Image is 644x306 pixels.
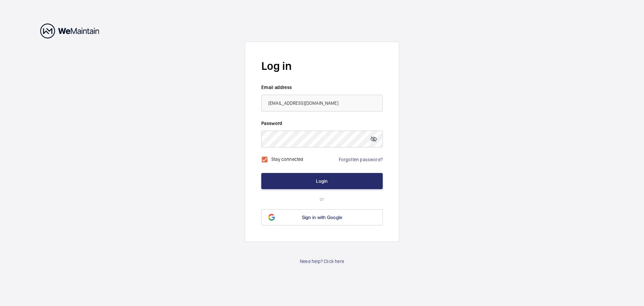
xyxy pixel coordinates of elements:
[261,84,383,91] label: Email address
[261,196,383,203] p: or
[261,120,383,127] label: Password
[271,156,304,162] label: Stay connected
[339,157,383,162] a: Forgotten password?
[261,95,383,112] input: Your email address
[261,58,383,74] h2: Log in
[261,173,383,189] button: Login
[300,258,344,265] a: Need help? Click here
[302,215,342,220] span: Sign in with Google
